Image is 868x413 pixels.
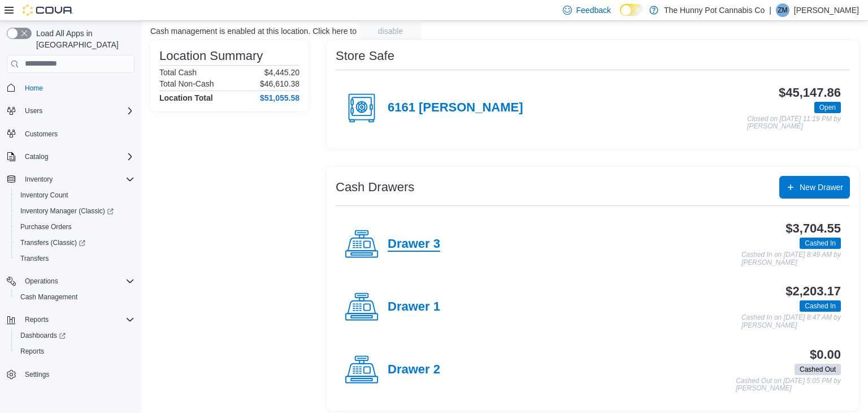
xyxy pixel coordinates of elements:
h3: $3,704.55 [785,222,841,235]
span: Inventory Manager (Classic) [20,206,114,216]
span: Dark Mode [620,16,620,16]
p: Closed on [DATE] 11:19 PM by [PERSON_NAME] [747,115,841,131]
span: Open [819,102,836,113]
span: Home [25,84,43,93]
button: Customers [2,126,139,142]
button: Reports [2,312,139,328]
span: Transfers [16,252,134,265]
p: The Hunny Pot Cannabis Co [664,3,765,17]
img: Cova [23,5,73,16]
h4: 6161 [PERSON_NAME] [388,101,523,115]
span: Inventory [25,175,53,184]
input: Dark Mode [620,4,644,16]
span: Cashed Out [795,364,841,375]
a: Transfers (Classic) [16,236,90,249]
button: Operations [20,274,63,288]
p: Cashed Out on [DATE] 5:05 PM by [PERSON_NAME] [736,377,841,393]
button: disable [359,22,422,40]
span: Dashboards [20,331,66,340]
a: Settings [20,368,54,381]
a: Customers [20,127,62,141]
span: Reports [25,315,49,324]
p: [PERSON_NAME] [794,3,859,17]
a: Inventory Manager (Classic) [16,204,118,218]
span: Home [20,81,134,95]
span: disable [378,25,403,37]
a: Cash Management [16,290,82,304]
p: | [769,3,771,17]
h4: Drawer 1 [388,300,440,315]
span: Settings [20,367,134,381]
button: Catalog [20,150,53,164]
span: Transfers [20,254,49,263]
span: Cash Management [20,292,77,302]
span: Customers [20,127,134,141]
div: Zach Maves [776,3,789,17]
a: Home [20,81,47,95]
p: Cashed In on [DATE] 8:49 AM by [PERSON_NAME] [741,251,841,266]
button: Operations [2,273,139,289]
span: Cash Management [16,290,134,304]
h3: Store Safe [336,49,394,63]
button: New Drawer [779,176,850,199]
button: Reports [20,313,53,326]
h3: $0.00 [810,348,841,362]
span: Catalog [25,152,48,161]
h4: Location Total [159,93,213,102]
span: Operations [20,274,134,288]
button: Inventory [20,173,57,186]
button: Users [20,104,47,118]
h4: Drawer 2 [388,363,440,377]
a: Transfers [16,252,53,265]
span: Catalog [20,150,134,164]
p: $4,445.20 [264,68,300,77]
span: Transfers (Classic) [16,236,134,249]
span: Cashed In [800,238,841,249]
h3: Location Summary [159,49,263,63]
span: Inventory Manager (Classic) [16,204,134,218]
a: Inventory Manager (Classic) [11,203,139,219]
span: Settings [25,370,49,379]
span: Cashed In [800,300,841,312]
span: Feedback [576,5,611,16]
span: Inventory [20,173,134,186]
a: Dashboards [16,329,70,342]
span: Inventory Count [16,188,134,202]
p: Cash management is enabled at this location. Click here to [150,27,357,36]
button: Cash Management [11,289,139,305]
span: Purchase Orders [20,222,72,231]
button: Inventory Count [11,187,139,203]
h3: Cash Drawers [336,180,414,194]
h6: Total Non-Cash [159,79,214,88]
span: Open [814,102,841,113]
span: New Drawer [800,182,843,193]
span: Load All Apps in [GEOGRAPHIC_DATA] [32,28,134,50]
span: Dashboards [16,329,134,342]
a: Reports [16,345,49,358]
a: Dashboards [11,328,139,343]
p: $46,610.38 [260,79,300,88]
h3: $45,147.86 [779,86,841,100]
span: Customers [25,130,58,139]
span: Reports [20,347,44,356]
button: Reports [11,343,139,359]
span: Operations [25,277,58,286]
a: Inventory Count [16,188,73,202]
a: Transfers (Classic) [11,235,139,251]
span: Users [25,106,42,115]
span: Transfers (Classic) [20,238,85,247]
button: Purchase Orders [11,219,139,235]
nav: Complex example [7,75,134,412]
p: Cashed In on [DATE] 8:47 AM by [PERSON_NAME] [741,314,841,329]
button: Catalog [2,149,139,165]
span: Cashed In [805,301,836,311]
h4: Drawer 3 [388,237,440,252]
button: Home [2,80,139,96]
button: Inventory [2,171,139,187]
button: Settings [2,366,139,382]
span: Cashed Out [800,364,836,375]
span: ZM [778,3,787,17]
span: Purchase Orders [16,220,134,234]
button: Users [2,103,139,119]
span: Reports [20,313,134,326]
